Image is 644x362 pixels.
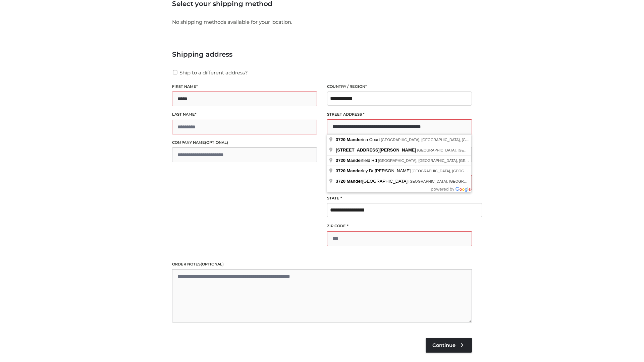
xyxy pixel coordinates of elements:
[327,223,472,229] label: ZIP Code
[327,195,472,201] label: State
[336,179,362,184] span: 3720 Mander
[336,137,345,142] span: 3720
[336,158,345,163] span: 3720
[172,18,472,26] p: No shipping methods available for your location.
[172,83,317,90] label: First name
[201,262,224,266] span: (optional)
[327,111,472,118] label: Street address
[378,159,497,163] span: [GEOGRAPHIC_DATA], [GEOGRAPHIC_DATA], [GEOGRAPHIC_DATA]
[347,137,362,142] span: Mander
[381,138,500,142] span: [GEOGRAPHIC_DATA], [GEOGRAPHIC_DATA], [GEOGRAPHIC_DATA]
[336,168,412,173] span: ley Dr [PERSON_NAME]
[179,69,248,76] span: Ship to a different address?
[347,158,362,163] span: Mander
[172,50,472,58] h3: Shipping address
[409,179,528,183] span: [GEOGRAPHIC_DATA], [GEOGRAPHIC_DATA], [GEOGRAPHIC_DATA]
[336,137,381,142] span: ina Court
[336,179,409,184] span: [GEOGRAPHIC_DATA]
[172,70,178,74] input: Ship to a different address?
[336,158,378,163] span: field Rd
[172,261,472,267] label: Order notes
[412,169,531,173] span: [GEOGRAPHIC_DATA], [GEOGRAPHIC_DATA], [GEOGRAPHIC_DATA]
[432,342,455,348] span: Continue
[417,148,537,152] span: [GEOGRAPHIC_DATA], [GEOGRAPHIC_DATA], [GEOGRAPHIC_DATA]
[172,111,317,118] label: Last name
[336,147,416,153] span: [STREET_ADDRESS][PERSON_NAME]
[426,338,472,353] a: Continue
[327,83,472,90] label: Country / Region
[205,140,228,145] span: (optional)
[172,139,317,146] label: Company name
[336,168,362,173] span: 3720 Mander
